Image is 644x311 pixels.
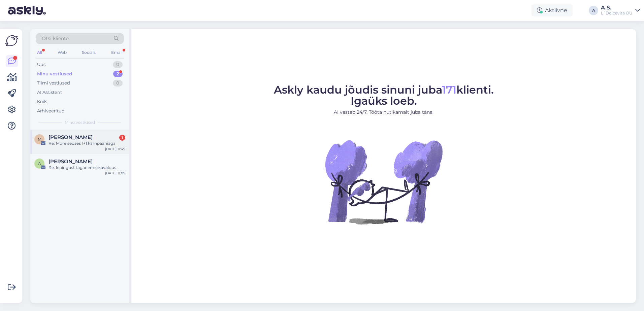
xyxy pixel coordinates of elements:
[65,119,95,126] span: Minu vestlused
[274,83,494,107] span: Askly kaudu jõudis sinuni juba klienti. Igaüks loeb.
[49,165,125,171] div: Re: lepingust taganemise avaldus
[601,5,640,16] a: A.S.L´Dolcevita OÜ
[37,71,72,77] div: Minu vestlused
[442,83,456,96] span: 171
[274,109,494,116] p: AI vastab 24/7. Tööta nutikamalt juba täna.
[80,48,97,57] div: Socials
[42,35,69,42] span: Otsi kliente
[601,10,633,16] div: L´Dolcevita OÜ
[5,34,18,47] img: Askly Logo
[49,159,93,165] span: Aina Merisalu
[37,89,62,96] div: AI Assistent
[38,137,41,142] span: M
[37,98,47,105] div: Kõik
[49,134,93,140] span: Miina Mägi
[105,146,125,151] div: [DATE] 11:49
[36,48,43,57] div: All
[119,135,125,141] div: 1
[113,71,123,77] div: 2
[105,171,125,176] div: [DATE] 11:09
[532,4,573,16] div: Aktiivne
[113,80,123,87] div: 0
[37,80,70,87] div: Tiimi vestlused
[38,161,41,166] span: A
[113,61,123,68] div: 0
[37,108,65,114] div: Arhiveeritud
[49,140,125,146] div: Re: Mure seoses 1+1 kampaaniaga
[601,5,633,10] div: A.S.
[37,61,45,68] div: Uus
[589,6,598,15] div: A
[56,48,68,57] div: Web
[110,48,124,57] div: Email
[323,121,444,242] img: No Chat active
